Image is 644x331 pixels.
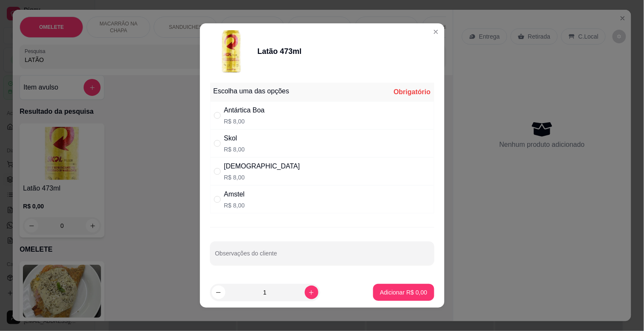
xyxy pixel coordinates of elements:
div: Amstel [224,189,245,199]
div: Obrigatório [394,87,430,97]
button: Close [429,25,443,39]
div: Latão 473ml [258,45,302,57]
button: decrease-product-quantity [212,286,225,299]
div: Skol [224,133,245,143]
div: Antártica Boa [224,105,265,115]
div: Escolha uma das opções [214,86,290,96]
div: [DEMOGRAPHIC_DATA] [224,161,300,171]
p: R$ 8,00 [224,201,245,210]
input: Observações do cliente [215,252,429,261]
img: product-image [210,30,253,73]
p: R$ 8,00 [224,145,245,154]
p: R$ 8,00 [224,117,265,126]
p: R$ 8,00 [224,173,300,182]
button: Adicionar R$ 0,00 [373,284,434,301]
p: Adicionar R$ 0,00 [380,288,427,297]
button: increase-product-quantity [305,286,318,299]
